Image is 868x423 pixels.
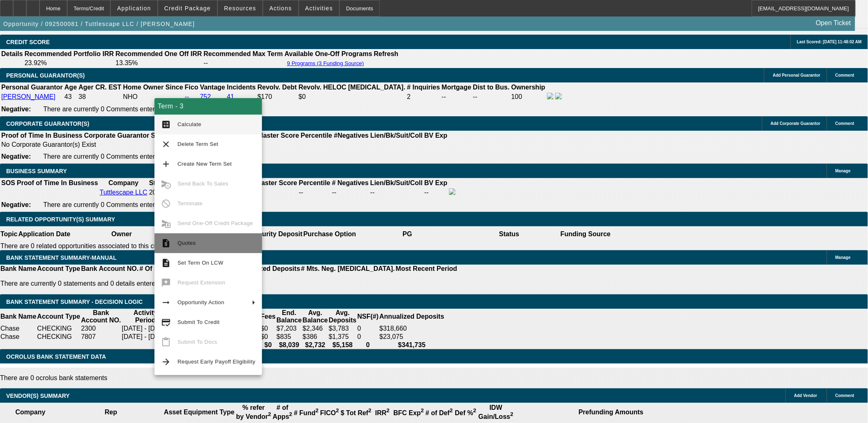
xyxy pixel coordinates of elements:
[797,40,862,44] span: Last Scored: [DATE] 11:48:02 AM
[1,201,31,208] b: Negative:
[24,59,114,67] td: 23.92%
[108,179,138,186] b: Company
[178,260,223,266] span: Set Term On LCW
[320,409,339,416] b: FICO
[81,333,122,341] td: 7807
[257,92,297,101] td: $170
[794,393,817,398] span: Add Vendor
[511,84,545,91] b: Ownership
[151,132,166,139] b: Start
[6,392,70,399] span: VENDOR(S) SUMMARY
[250,226,303,242] th: Security Deposit
[232,189,297,196] div: --
[161,317,171,327] mat-icon: credit_score
[835,121,854,126] span: Comment
[835,255,851,260] span: Manage
[299,189,330,196] div: --
[178,359,255,365] span: Request Early Payoff Eligibility
[161,298,171,308] mat-icon: arrow_right_alt
[268,411,271,418] sup: 2
[375,409,390,416] b: IRR
[302,324,328,333] td: $2,346
[299,179,330,186] b: Percentile
[294,409,319,416] b: # Fund
[547,93,554,99] img: facebook-icon.png
[6,254,117,261] span: BANK STATEMENT SUMMARY-MANUAL
[305,5,333,12] span: Activities
[178,299,225,305] span: Opportunity Action
[178,161,232,167] span: Create New Term Set
[407,84,440,91] b: # Inquiries
[260,333,276,341] td: $0
[37,265,81,273] th: Account Type
[260,324,276,333] td: $0
[234,132,299,139] b: Paynet Master Score
[122,309,170,324] th: Activity Period
[370,179,423,186] b: Lien/Bk/Suit/Coll
[1,132,83,140] th: Proof of Time In Business
[161,357,171,367] mat-icon: arrow_forward
[276,341,302,349] th: $8,039
[332,179,369,186] b: # Negatives
[328,333,357,341] td: $1,375
[6,72,85,79] span: PERSONAL GUARANTOR(S)
[117,5,151,12] span: Application
[450,408,453,414] sup: 2
[424,188,448,197] td: --
[473,92,510,101] td: --
[1,93,56,100] a: [PERSON_NAME]
[6,168,67,174] span: BUSINESS SUMMARY
[178,240,196,246] span: Quotes
[368,408,371,414] sup: 2
[15,409,45,416] b: Company
[303,226,356,242] th: Purchase Option
[84,132,149,139] b: Corporate Guarantor
[161,238,171,248] mat-icon: request_quote
[276,324,302,333] td: $7,203
[511,92,546,101] td: 100
[37,324,81,333] td: CHECKING
[835,393,854,398] span: Comment
[100,189,147,196] a: Tuttlescape LLC
[426,409,453,416] b: # of Def
[560,226,611,242] th: Funding Source
[123,92,184,101] td: NHO
[273,404,292,420] b: # of Apps
[301,265,395,273] th: # Mts. Neg. [MEDICAL_DATA].
[43,201,218,208] span: There are currently 0 Comments entered on this opportunity
[200,93,211,100] a: 752
[122,324,170,333] td: [DATE] - [DATE]
[154,98,262,115] div: Term - 3
[64,84,77,91] b: Age
[43,153,218,160] span: There are currently 0 Comments entered on this opportunity
[79,84,122,91] b: Ager CR. EST
[1,106,31,113] b: Negative:
[1,50,23,58] th: Details
[441,92,472,101] td: --
[178,141,218,147] span: Delete Term Set
[302,333,328,341] td: $386
[6,353,106,360] span: OCROLUS BANK STATEMENT DATA
[357,333,379,341] td: 0
[235,265,300,273] th: Annualized Deposits
[78,92,122,101] td: 38
[357,309,379,324] th: NSF(#)
[813,16,854,30] a: Open Ticket
[227,93,234,100] a: 41
[299,0,339,16] button: Activities
[269,5,292,12] span: Actions
[442,84,471,91] b: Mortgage
[299,84,406,91] b: Revolv. HELOC [MEDICAL_DATA].
[424,132,447,139] b: BV Exp
[158,0,217,16] button: Credit Package
[6,298,143,305] span: Bank Statement Summary - Decision Logic
[139,265,179,273] th: # Of Periods
[421,408,424,414] sup: 2
[370,188,423,197] td: --
[356,226,458,242] th: PG
[185,93,189,100] a: --
[374,50,399,58] th: Refresh
[0,280,457,287] p: There are currently 0 statements and 0 details entered on this opportunity
[227,84,256,91] b: Incidents
[449,188,456,195] img: facebook-icon.png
